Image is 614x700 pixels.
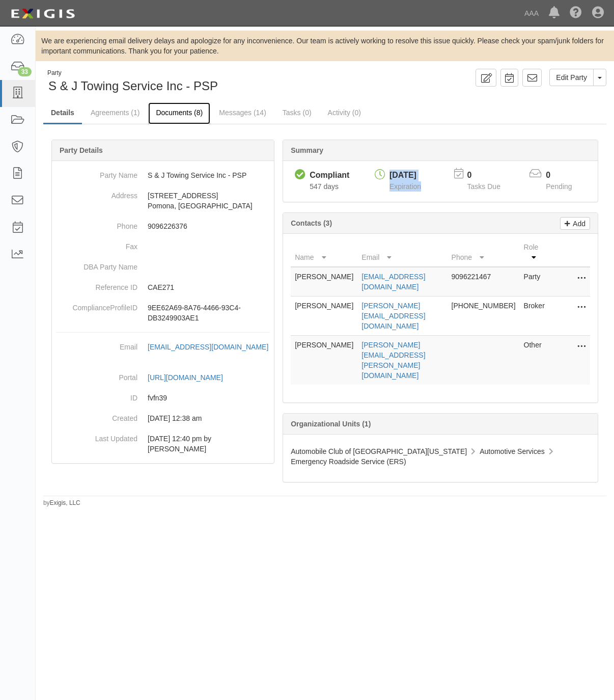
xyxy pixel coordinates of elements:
[295,170,305,180] i: Compliant
[56,298,137,313] dt: ComplianceProfileID
[448,267,520,297] td: 9096221467
[56,408,270,428] dd: 03/10/2023 12:38 am
[480,447,545,455] span: Automotive Services
[148,343,268,361] a: [EMAIL_ADDRESS][DOMAIN_NAME]
[291,267,357,297] td: [PERSON_NAME]
[389,170,421,181] div: [DATE]
[148,282,270,292] p: CAE271
[50,499,80,506] a: Exigis, LLC
[56,428,270,459] dd: 03/25/2024 12:40 pm by Benjamin Tully
[56,236,137,252] dt: Fax
[56,165,270,185] dd: S & J Towing Service Inc - PSP
[275,102,319,123] a: Tasks (0)
[48,79,218,93] span: S & J Towing Service Inc - PSP
[560,217,590,230] a: Add
[467,170,513,181] p: 0
[546,182,572,191] span: Pending
[83,102,147,123] a: Agreements (1)
[549,69,594,86] a: Edit Party
[570,7,582,19] i: Help Center - Complianz
[60,146,103,154] b: Party Details
[56,337,137,352] dt: Email
[56,388,137,403] dt: ID
[56,216,270,236] dd: 9096226376
[570,218,585,229] p: Add
[357,238,447,267] th: Email
[361,273,425,291] a: [EMAIL_ADDRESS][DOMAIN_NAME]
[519,3,544,23] a: AAA
[520,267,549,297] td: Party
[56,185,270,216] dd: [STREET_ADDRESS] Pomona, [GEOGRAPHIC_DATA]
[310,170,349,181] div: Compliant
[56,185,137,201] dt: Address
[56,388,270,408] dd: fvfn39
[291,420,371,428] b: Organizational Units (1)
[520,336,549,385] td: Other
[448,238,520,267] th: Phone
[8,5,78,23] img: logo-5460c22ac91f19d4615b14bd174203de0afe785f0fc80cf4dbbc73dc1793850b.png
[211,102,274,123] a: Messages (14)
[43,102,82,124] a: Details
[291,219,332,227] b: Contacts (3)
[36,36,614,56] div: We are experiencing email delivery delays and apologize for any inconvenience. Our team is active...
[43,69,317,95] div: S & J Towing Service Inc - PSP
[389,182,421,191] span: Expiration
[520,297,549,336] td: Broker
[520,238,549,267] th: Role
[56,277,137,292] dt: Reference ID
[56,428,137,444] dt: Last Updated
[56,216,137,231] dt: Phone
[18,67,32,76] div: 33
[43,499,80,507] small: by
[148,342,268,352] div: [EMAIL_ADDRESS][DOMAIN_NAME]
[148,303,270,323] p: 9EE62A69-8A76-4466-93C4-DB3249903AE1
[291,457,406,466] span: Emergency Roadside Service (ERS)
[291,447,467,455] span: Automobile Club of [GEOGRAPHIC_DATA][US_STATE]
[310,182,339,191] span: Since 02/21/2024
[56,257,137,272] dt: DBA Party Name
[291,238,357,267] th: Name
[148,102,210,124] a: Documents (8)
[148,373,234,382] a: [URL][DOMAIN_NAME]
[291,297,357,336] td: [PERSON_NAME]
[56,367,137,383] dt: Portal
[320,102,369,123] a: Activity (0)
[47,69,218,77] div: Party
[546,170,584,181] p: 0
[361,341,425,380] a: [PERSON_NAME][EMAIL_ADDRESS][PERSON_NAME][DOMAIN_NAME]
[56,408,137,423] dt: Created
[56,165,137,180] dt: Party Name
[361,302,425,330] a: [PERSON_NAME][EMAIL_ADDRESS][DOMAIN_NAME]
[448,297,520,336] td: [PHONE_NUMBER]
[467,182,500,191] span: Tasks Due
[291,336,357,385] td: [PERSON_NAME]
[291,146,323,154] b: Summary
